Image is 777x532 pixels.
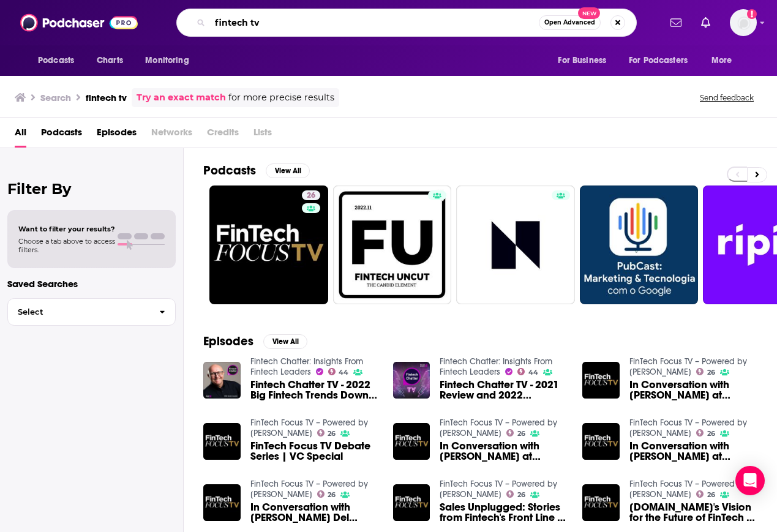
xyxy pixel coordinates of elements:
[440,441,568,462] span: In Conversation with [PERSON_NAME] at FinTech Connect | FinTech Focus TV
[203,334,253,349] h2: Episodes
[539,15,601,30] button: Open AdvancedNew
[582,362,620,399] img: In Conversation with Ninika Nanda at FinTech Connect | FinTech Focus TV
[629,441,757,462] span: In Conversation with [PERSON_NAME] at FinTech Connect | FinTech Focus TV
[629,502,757,523] span: [DOMAIN_NAME]'s Vision for the Future of FinTech | FinTech Focus TV
[41,122,82,148] a: Podcasts
[307,190,315,202] span: 26
[228,91,334,105] span: for more precise results
[730,9,757,36] img: User Profile
[203,362,241,399] img: Fintech Chatter TV - 2022 Big Fintech Trends Down Under
[253,122,272,148] span: Lists
[250,502,378,523] a: In Conversation with Sabrina Del Prete at FinTech Connect | FinTech Focus TV
[7,298,176,326] button: Select
[696,429,715,436] a: 26
[203,334,307,349] a: EpisodesView All
[176,9,637,37] div: Search podcasts, credits, & more...
[506,429,525,436] a: 26
[97,122,137,148] a: Episodes
[703,49,748,72] button: open menu
[250,502,378,523] span: In Conversation with [PERSON_NAME] Del [PERSON_NAME] at FinTech Connect | FinTech Focus TV
[582,484,620,522] img: Acquired.com's Vision for the Future of FinTech | FinTech Focus TV
[730,9,757,36] span: Logged in as ebolden
[203,423,241,460] img: FinTech Focus TV Debate Series | VC Special
[7,278,176,290] p: Saved Searches
[145,52,189,69] span: Monitoring
[506,490,525,498] a: 26
[629,380,757,400] a: In Conversation with Ninika Nanda at FinTech Connect | FinTech Focus TV
[440,479,557,500] a: FinTech Focus TV – Powered by Harrington Starr
[203,484,241,522] img: In Conversation with Sabrina Del Prete at FinTech Connect | FinTech Focus TV
[440,418,557,438] a: FinTech Focus TV – Powered by Harrington Starr
[696,490,715,498] a: 26
[328,431,336,436] span: 26
[730,9,757,36] button: Show profile menu
[8,308,149,316] span: Select
[250,479,368,500] a: FinTech Focus TV – Powered by Harrington Starr
[317,490,336,498] a: 26
[711,52,732,69] span: More
[440,356,552,377] a: Fintech Chatter: Insights From Fintech Leaders
[558,52,606,69] span: For Business
[207,122,239,148] span: Credits
[250,356,363,377] a: Fintech Chatter: Insights From Fintech Leaders
[696,12,715,33] a: Show notifications dropdown
[393,362,430,399] img: Fintech Chatter TV - 2021 Review and 2022 Predictions
[440,502,568,523] span: Sales Unplugged: Stories from Fintech's Front Line | FinTech Focus TV with [PERSON_NAME]
[317,429,336,436] a: 26
[40,92,71,103] h3: Search
[339,370,348,375] span: 44
[250,441,378,462] span: FinTech Focus TV Debate Series | VC Special
[735,466,765,495] div: Open Intercom Messenger
[666,12,686,33] a: Show notifications dropdown
[629,479,747,500] a: FinTech Focus TV – Powered by Harrington Starr
[696,92,757,103] button: Send feedback
[707,431,715,436] span: 26
[621,49,705,72] button: open menu
[137,49,205,72] button: open menu
[517,368,538,375] a: 44
[203,163,310,178] a: PodcastsView All
[544,20,595,26] span: Open Advanced
[549,49,621,72] button: open menu
[250,380,378,400] a: Fintech Chatter TV - 2022 Big Fintech Trends Down Under
[440,502,568,523] a: Sales Unplugged: Stories from Fintech's Front Line | FinTech Focus TV with Michael Walford-Grant
[393,484,430,522] img: Sales Unplugged: Stories from Fintech's Front Line | FinTech Focus TV with Michael Walford-Grant
[582,423,620,460] img: In Conversation with Dan Tumaykin at FinTech Connect | FinTech Focus TV
[20,11,138,34] a: Podchaser - Follow, Share and Rate Podcasts
[250,418,368,438] a: FinTech Focus TV – Powered by Harrington Starr
[629,441,757,462] a: In Conversation with Dan Tumaykin at FinTech Connect | FinTech Focus TV
[328,368,349,375] a: 44
[18,237,115,254] span: Choose a tab above to access filters.
[696,368,715,375] a: 26
[210,13,539,32] input: Search podcasts, credits, & more...
[707,492,715,498] span: 26
[15,122,26,148] a: All
[517,492,525,498] span: 26
[393,423,430,460] a: In Conversation with Matthew Osborne at FinTech Connect | FinTech Focus TV
[328,492,336,498] span: 26
[89,49,130,72] a: Charts
[302,190,320,200] a: 26
[747,9,757,19] svg: Add a profile image
[629,380,757,400] span: In Conversation with [PERSON_NAME] at FinTech Connect | FinTech Focus TV
[203,163,256,178] h2: Podcasts
[707,370,715,375] span: 26
[440,380,568,400] a: Fintech Chatter TV - 2021 Review and 2022 Predictions
[151,122,192,148] span: Networks
[629,356,747,377] a: FinTech Focus TV – Powered by Harrington Starr
[38,52,74,69] span: Podcasts
[97,52,123,69] span: Charts
[86,92,127,103] h3: fintech tv
[7,180,176,198] h2: Filter By
[29,49,90,72] button: open menu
